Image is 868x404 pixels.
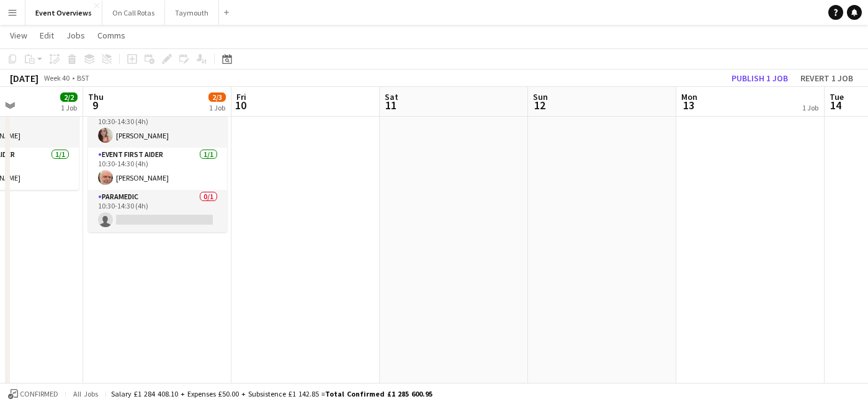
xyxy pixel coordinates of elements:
span: Total Confirmed £1 285 600.95 [325,389,432,398]
div: [DATE] [10,72,38,84]
span: Edit [40,30,54,41]
a: Edit [35,27,59,43]
span: View [10,30,27,41]
div: Salary £1 284 408.10 + Expenses £50.00 + Subsistence £1 142.85 = [111,389,432,398]
span: Comms [97,30,125,41]
span: Jobs [66,30,85,41]
button: Publish 1 job [727,70,793,86]
div: BST [77,73,89,83]
a: Jobs [61,27,90,43]
button: On Call Rotas [102,1,165,25]
a: View [5,27,32,43]
span: Confirmed [20,390,58,398]
button: Confirmed [6,387,60,401]
a: Comms [92,27,130,43]
span: Week 40 [41,73,72,83]
button: Revert 1 job [795,70,858,86]
button: Taymouth [165,1,219,25]
span: All jobs [71,389,101,398]
button: Event Overviews [25,1,102,25]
